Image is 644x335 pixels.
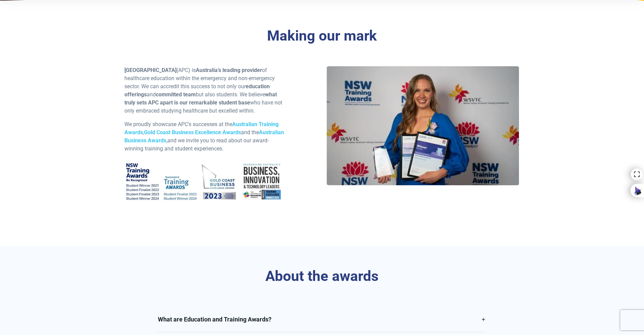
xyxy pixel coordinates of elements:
span: and we invite you to read about our award-winning training and student experiences. [124,137,269,152]
span: and [147,91,156,98]
span: education offerings [124,83,270,98]
span: [GEOGRAPHIC_DATA] [124,67,176,73]
span: Australia’s leading provider [196,67,262,73]
span: of healthcare education within the emergency and non-emergency sector. We can accredit this succe... [124,67,275,90]
a: What are Education and Training Awards? [158,307,486,332]
h3: Making our mark [124,27,520,45]
span: but also students. We believe [196,91,265,98]
h3: About the awards [124,268,520,285]
a: Australian Training Awards [124,121,279,136]
span: what truly sets APC apart is our remarkable student base [124,91,277,106]
span: (APC) is [176,67,196,73]
p: , and the , [124,120,284,153]
a: Gold Coast Business Excellence Awards [144,129,241,136]
a: Australian Business Awards [124,129,284,144]
span: We proudly showcase APC’s successes at the [124,121,232,127]
span: who have not only embraced studying healthcare but excelled within. [124,99,282,114]
span: committed team [156,91,196,98]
